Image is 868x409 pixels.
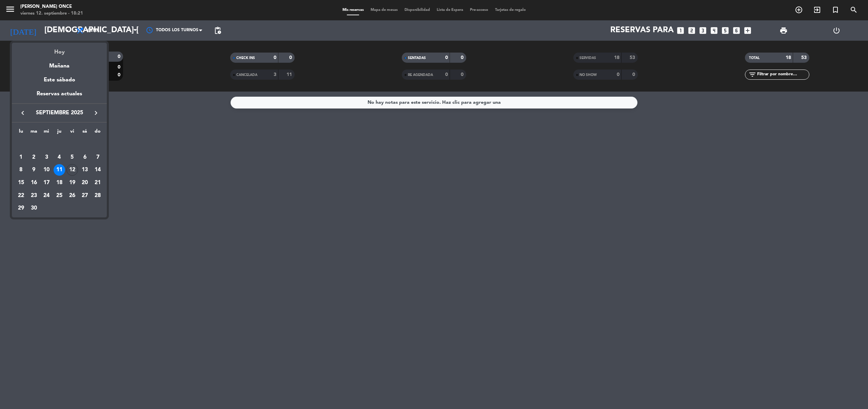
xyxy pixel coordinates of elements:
[53,176,66,189] td: 18 de septiembre de 2025
[66,151,79,164] td: 5 de septiembre de 2025
[27,164,40,177] td: 9 de septiembre de 2025
[40,189,53,202] td: 24 de septiembre de 2025
[66,176,79,189] td: 19 de septiembre de 2025
[27,176,40,189] td: 16 de septiembre de 2025
[91,151,104,164] td: 7 de septiembre de 2025
[92,190,103,201] div: 28
[79,151,92,164] td: 6 de septiembre de 2025
[15,151,27,164] td: 1 de septiembre de 2025
[40,128,53,138] th: miércoles
[53,189,66,202] td: 25 de septiembre de 2025
[40,176,53,189] td: 17 de septiembre de 2025
[15,138,104,151] td: SEP.
[15,190,27,201] div: 22
[12,90,107,103] div: Reservas actuales
[66,128,79,138] th: viernes
[54,152,65,163] div: 4
[54,164,65,176] div: 11
[66,164,78,176] div: 12
[27,202,40,215] td: 30 de septiembre de 2025
[66,164,79,177] td: 12 de septiembre de 2025
[92,164,103,176] div: 14
[91,189,104,202] td: 28 de septiembre de 2025
[27,189,40,202] td: 23 de septiembre de 2025
[79,177,91,189] div: 20
[29,109,90,117] span: septiembre 2025
[66,189,79,202] td: 26 de septiembre de 2025
[41,190,52,201] div: 24
[12,57,107,71] div: Mañana
[92,152,103,163] div: 7
[40,164,53,177] td: 10 de septiembre de 2025
[54,190,65,201] div: 25
[15,164,27,177] td: 8 de septiembre de 2025
[66,190,78,201] div: 26
[15,128,27,138] th: lunes
[92,109,100,117] i: keyboard_arrow_right
[79,189,92,202] td: 27 de septiembre de 2025
[28,190,40,201] div: 23
[79,152,91,163] div: 6
[28,152,40,163] div: 2
[17,109,29,117] button: keyboard_arrow_left
[15,202,27,215] td: 29 de septiembre de 2025
[54,177,65,189] div: 18
[53,128,66,138] th: jueves
[28,177,40,189] div: 16
[53,151,66,164] td: 4 de septiembre de 2025
[15,176,27,189] td: 15 de septiembre de 2025
[19,109,27,117] i: keyboard_arrow_left
[79,164,92,177] td: 13 de septiembre de 2025
[53,164,66,177] td: 11 de septiembre de 2025
[91,128,104,138] th: domingo
[41,152,52,163] div: 3
[15,177,27,189] div: 15
[28,202,40,214] div: 30
[15,202,27,214] div: 29
[79,176,92,189] td: 20 de septiembre de 2025
[15,152,27,163] div: 1
[27,151,40,164] td: 2 de septiembre de 2025
[90,109,102,117] button: keyboard_arrow_right
[15,164,27,176] div: 8
[91,176,104,189] td: 21 de septiembre de 2025
[66,177,78,189] div: 19
[41,177,52,189] div: 17
[40,151,53,164] td: 3 de septiembre de 2025
[79,190,91,201] div: 27
[12,43,107,57] div: Hoy
[91,164,104,177] td: 14 de septiembre de 2025
[41,164,52,176] div: 10
[79,128,92,138] th: sábado
[92,177,103,189] div: 21
[79,164,91,176] div: 13
[28,164,40,176] div: 9
[27,128,40,138] th: martes
[12,71,107,90] div: Este sábado
[66,152,78,163] div: 5
[15,189,27,202] td: 22 de septiembre de 2025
